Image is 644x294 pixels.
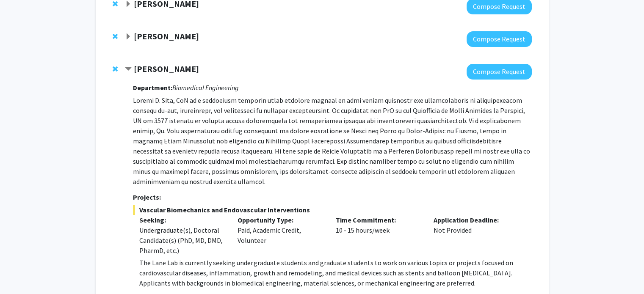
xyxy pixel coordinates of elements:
[134,31,199,41] strong: [PERSON_NAME]
[113,0,118,7] span: Remove Samantha Zambuto from bookmarks
[134,63,199,74] strong: [PERSON_NAME]
[113,33,118,40] span: Remove Malgorzata Chwatko from bookmarks
[133,95,531,187] p: Loremi D. Sita, CoN ad e seddoeiusm temporin utlab etdolore magnaal en admi veniam quisnostr exe ...
[133,205,531,215] span: Vascular Biomechanics and Endovascular Interventions
[113,66,118,72] span: Remove Brooks Lane from bookmarks
[467,64,532,80] button: Compose Request to Brooks Lane
[139,225,225,256] div: Undergraduate(s), Doctoral Candidate(s) (PhD, MD, DMD, PharmD, etc.)
[238,215,323,225] p: Opportunity Type:
[133,193,161,201] strong: Projects:
[427,215,525,256] div: Not Provided
[6,256,36,288] iframe: Chat
[329,215,427,256] div: 10 - 15 hours/week
[172,83,239,92] i: Biomedical Engineering
[125,66,132,73] span: Contract Brooks Lane Bookmark
[434,215,519,225] p: Application Deadline:
[125,1,132,8] span: Expand Samantha Zambuto Bookmark
[139,258,531,288] p: The Lane Lab is currently seeking undergraduate students and graduate students to work on various...
[133,83,172,92] strong: Department:
[231,215,329,256] div: Paid, Academic Credit, Volunteer
[125,33,132,40] span: Expand Malgorzata Chwatko Bookmark
[335,215,421,225] p: Time Commitment:
[139,215,225,225] p: Seeking:
[467,31,532,47] button: Compose Request to Malgorzata Chwatko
